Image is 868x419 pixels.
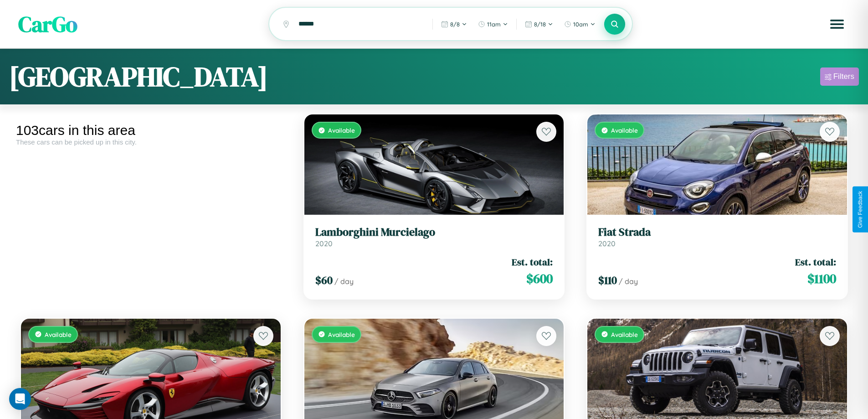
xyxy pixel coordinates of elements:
h1: [GEOGRAPHIC_DATA] [9,58,268,95]
span: 8 / 18 [534,21,546,28]
span: Est. total: [512,255,553,269]
span: CarGo [18,9,77,39]
span: 2020 [598,239,616,248]
span: 11am [487,21,501,28]
span: Available [328,126,355,134]
span: / day [619,277,638,286]
span: Available [611,331,638,338]
div: Open Intercom Messenger [9,388,31,410]
span: $ 110 [598,273,617,288]
a: Fiat Strada2020 [598,226,836,248]
span: Available [611,126,638,134]
span: Available [328,331,355,338]
div: 103 cars in this area [16,123,286,138]
a: Lamborghini Murcielago2020 [315,226,553,248]
button: 10am [560,17,600,31]
div: Give Feedback [857,191,863,228]
span: 8 / 8 [450,21,460,28]
button: Filters [820,67,859,86]
span: / day [334,277,354,286]
span: $ 60 [315,273,333,288]
span: $ 600 [526,269,553,288]
button: Open menu [824,11,850,37]
button: 8/18 [520,17,558,31]
span: $ 1100 [807,269,836,288]
button: 11am [473,17,513,31]
span: 2020 [315,239,333,248]
h3: Fiat Strada [598,226,836,239]
h3: Lamborghini Murcielago [315,226,553,239]
span: 10am [573,21,588,28]
span: Available [45,331,72,338]
div: These cars can be picked up in this city. [16,138,286,146]
button: 8/8 [437,17,472,31]
span: Est. total: [795,255,836,269]
div: Filters [833,72,854,81]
